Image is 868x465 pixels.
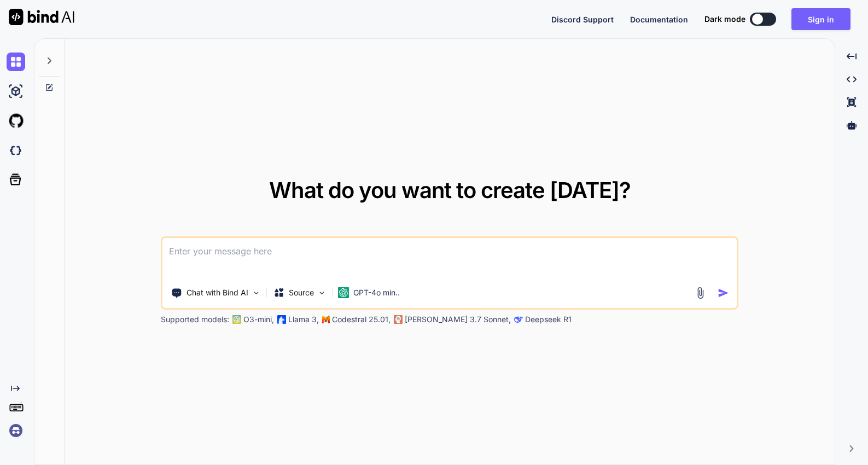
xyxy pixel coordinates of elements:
p: GPT-4o min.. [353,287,400,298]
p: Llama 3, [288,314,319,325]
span: What do you want to create [DATE]? [269,177,631,204]
img: Mistral-AI [322,316,330,323]
img: claude [514,315,523,324]
img: claude [394,315,403,324]
button: Discord Support [551,14,614,25]
img: GPT-4o mini [338,287,349,298]
p: Source [289,287,314,298]
p: [PERSON_NAME] 3.7 Sonnet, [405,314,511,325]
img: githubLight [7,112,25,130]
img: signin [7,421,25,440]
img: attachment [694,287,707,299]
span: Discord Support [551,15,614,24]
img: Pick Tools [252,288,261,298]
img: Llama2 [277,315,286,324]
img: Pick Models [317,288,327,298]
img: ai-studio [7,82,25,101]
p: O3-mini, [243,314,274,325]
p: Codestral 25.01, [332,314,391,325]
img: chat [7,53,25,71]
button: Documentation [630,14,688,25]
img: Bind AI [9,9,74,25]
img: icon [718,287,729,299]
button: Sign in [791,8,850,30]
span: Documentation [630,15,688,24]
p: Supported models: [161,314,229,325]
img: GPT-4 [232,315,241,324]
p: Deepseek R1 [525,314,572,325]
p: Chat with Bind AI [187,287,248,298]
span: Dark mode [704,14,745,25]
img: darkCloudIdeIcon [7,141,25,160]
